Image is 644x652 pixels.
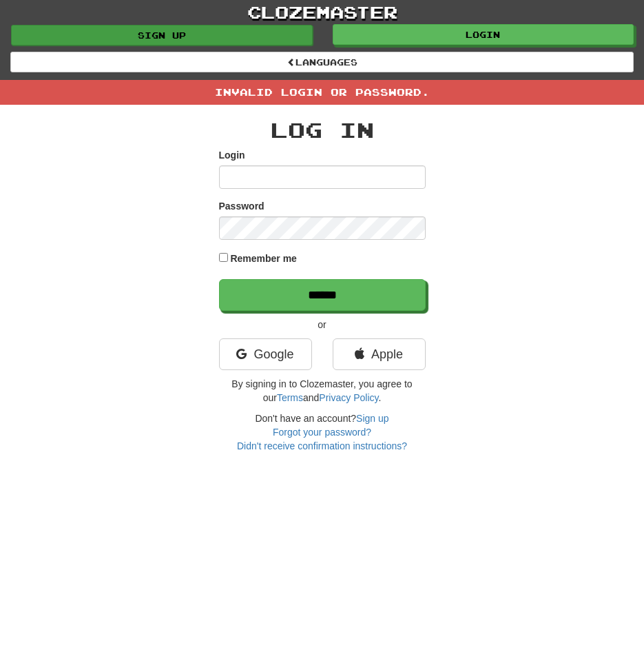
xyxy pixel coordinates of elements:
[219,148,245,162] label: Login
[11,25,313,45] a: Sign up
[333,24,634,45] a: Login
[319,392,378,403] a: Privacy Policy
[230,252,297,265] label: Remember me
[237,440,407,451] a: Didn't receive confirmation instructions?
[219,411,426,453] div: Don't have an account?
[10,52,634,72] a: Languages
[219,199,264,213] label: Password
[277,392,303,403] a: Terms
[273,427,371,438] a: Forgot your password?
[219,377,426,405] p: By signing in to Clozemaster, you agree to our and .
[219,318,426,332] p: or
[219,338,312,370] a: Google
[219,119,426,141] h2: Log In
[356,413,388,424] a: Sign up
[333,338,426,370] a: Apple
